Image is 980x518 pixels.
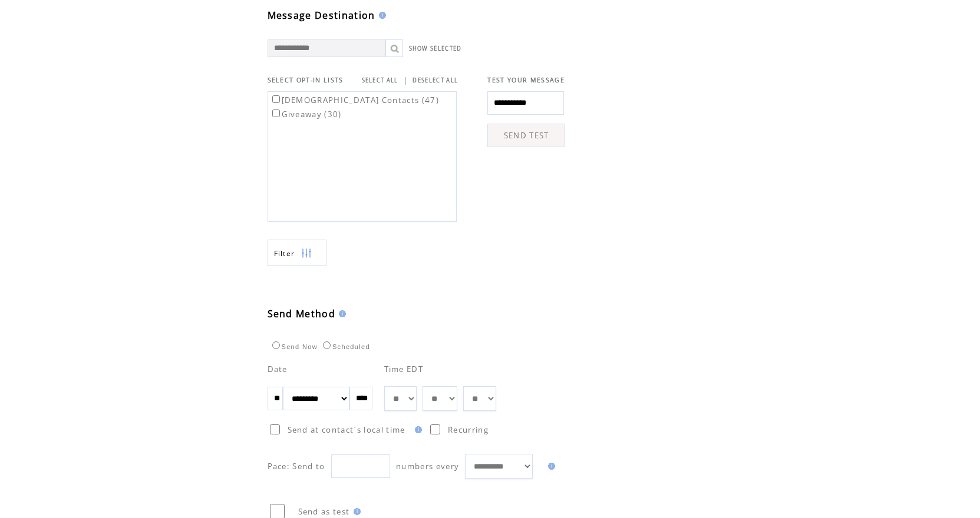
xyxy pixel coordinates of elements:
[403,75,408,85] span: |
[272,341,280,349] input: Send Now
[274,248,295,258] span: Show filters
[268,76,344,84] span: SELECT OPT-IN LISTS
[396,461,459,471] span: numbers every
[272,109,280,117] input: Giveaway (30)
[362,77,398,84] a: SELECT ALL
[270,109,342,119] label: Giveaway (30)
[272,95,280,103] input: [DEMOGRAPHIC_DATA] Contacts (47)
[409,45,462,52] a: SHOW SELECTED
[268,240,326,266] a: Filter
[320,343,370,350] label: Scheduled
[545,463,555,470] img: help.gif
[288,424,405,435] span: Send at contact`s local time
[411,426,422,433] img: help.gif
[350,508,361,515] img: help.gif
[487,124,565,147] a: SEND TEST
[487,76,565,84] span: TEST YOUR MESSAGE
[268,9,375,22] span: Message Destination
[298,506,350,517] span: Send as test
[335,310,346,317] img: help.gif
[268,461,325,471] span: Pace: Send to
[269,343,318,350] label: Send Now
[268,307,336,320] span: Send Method
[301,240,312,267] img: filters.png
[270,95,440,105] label: [DEMOGRAPHIC_DATA] Contacts (47)
[413,77,458,84] a: DESELECT ALL
[268,364,288,374] span: Date
[384,364,424,374] span: Time EDT
[323,341,331,349] input: Scheduled
[375,12,386,19] img: help.gif
[448,424,489,435] span: Recurring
